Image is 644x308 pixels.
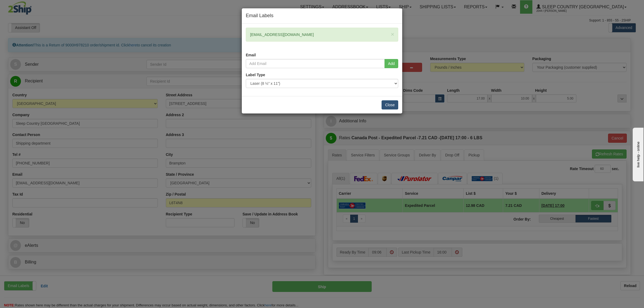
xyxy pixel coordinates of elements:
input: Add Email [246,59,385,68]
span: × [391,31,394,37]
label: Label Type [246,72,265,78]
div: [EMAIL_ADDRESS][DOMAIN_NAME] [246,28,398,42]
label: Email [246,52,256,58]
button: Close [391,31,394,37]
button: Add [385,59,398,68]
button: Close [382,100,398,109]
div: live help - online [4,5,50,9]
h4: Email Labels [246,12,398,19]
iframe: chat widget [632,127,643,181]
